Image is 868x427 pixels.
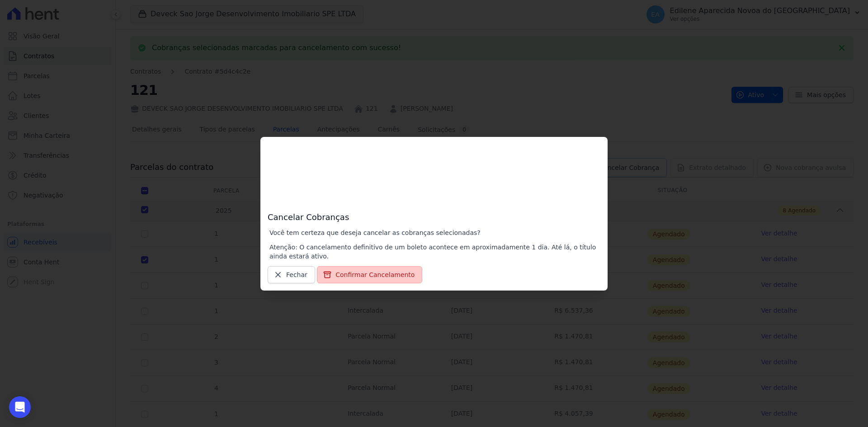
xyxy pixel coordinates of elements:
div: Open Intercom Messenger [9,396,31,418]
span: Fechar [286,270,307,279]
p: Você tem certeza que deseja cancelar as cobranças selecionadas? [269,228,600,237]
h3: Cancelar Cobranças [268,144,600,223]
p: Atenção: O cancelamento definitivo de um boleto acontece em aproximadamente 1 dia. Até lá, o títu... [269,243,600,261]
a: Fechar [268,266,315,283]
button: Confirmar Cancelamento [317,266,422,283]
